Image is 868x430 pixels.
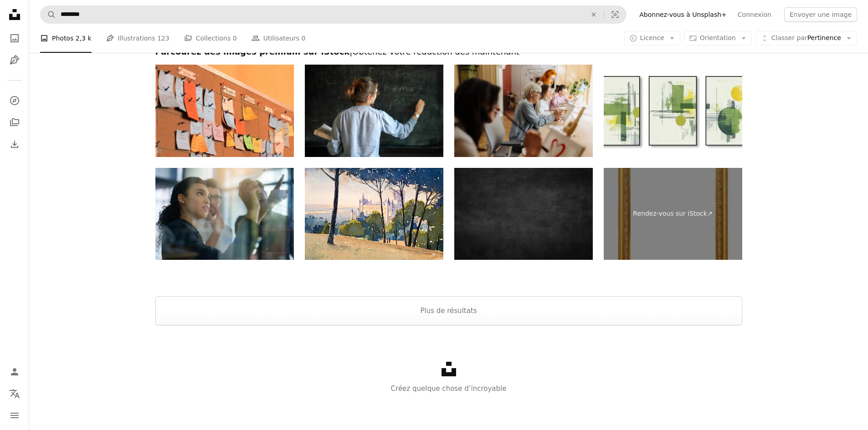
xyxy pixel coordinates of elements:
a: Abonnez-vous à Unsplash+ [634,7,732,22]
a: Collections 0 [184,24,237,53]
a: Accueil — Unsplash [5,5,24,25]
button: Classer parPertinence [755,31,857,46]
a: Historique de téléchargement [5,135,24,153]
img: Réussir est une priorité absolue [155,168,294,260]
button: Effacer [584,6,604,23]
span: 0 [301,33,305,43]
img: Tableau noir, texture de tableau noir avec l’espace de la copie. vide [454,168,593,260]
span: Licence [640,34,664,41]
span: Orientation [700,34,736,41]
a: Rendez-vous sur iStock↗ [604,168,742,260]
button: Recherche de visuels [604,6,626,23]
a: Illustrations 123 [106,24,169,53]
button: Langue [5,384,24,403]
span: 0 [233,33,237,43]
img: Colleagues having team building activity in office. Workshop for employee [454,65,593,157]
img: peinture à l’aquarelle d’art abstrait, art mural moderne élégant, triptyque [604,65,742,157]
button: Envoyer une image [784,7,857,22]
a: Connexion / S’inscrire [5,363,24,381]
a: Utilisateurs 0 [252,24,306,53]
button: Licence [624,31,680,46]
button: Orientation [684,31,752,46]
a: Explorer [5,91,24,110]
span: Pertinence [771,34,841,43]
p: Créez quelque chose d’incroyable [29,383,868,394]
a: Connexion [732,7,777,22]
span: 123 [157,33,169,43]
a: Illustrations [5,51,24,69]
form: Rechercher des visuels sur tout le site [40,5,627,24]
button: Rechercher sur Unsplash [41,6,56,23]
img: Fermez-vous vers le haut du tableau de tâches, mêlée, babillard de bureau, autocollants agiles. U... [155,65,294,157]
span: | Obtenez votre réduction dès maintenant [349,47,519,56]
img: Jeune étudiante étudiant au tableau noir, éducation, retour à l’école, préparation aux examens [305,65,443,157]
button: Menu [5,406,24,425]
a: Collections [5,113,24,132]
span: Classer par [771,34,807,41]
a: Photos [5,29,24,47]
button: Plus de résultats [155,296,742,325]
img: Acuarela Original» de l'Alcazar de Ségovie» [305,168,443,260]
